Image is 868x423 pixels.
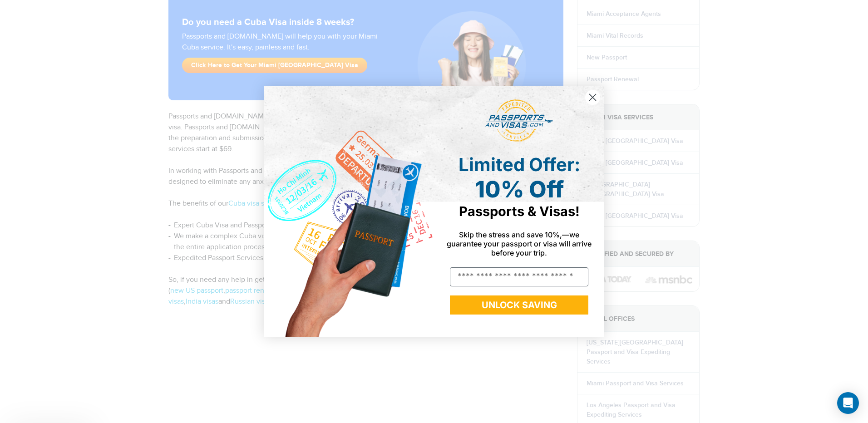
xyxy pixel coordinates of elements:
[459,203,580,219] span: Passports & Visas!
[450,295,588,315] button: UNLOCK SAVING
[264,86,434,337] img: de9cda0d-0715-46ca-9a25-073762a91ba7.png
[485,99,553,142] img: passports and visas
[447,230,592,257] span: Skip the stress and save 10%,—we guarantee your passport or visa will arrive before your trip.
[585,89,601,105] button: Close dialog
[459,153,580,176] span: Limited Offer:
[837,392,859,414] div: Open Intercom Messenger
[475,176,564,203] span: 10% Off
